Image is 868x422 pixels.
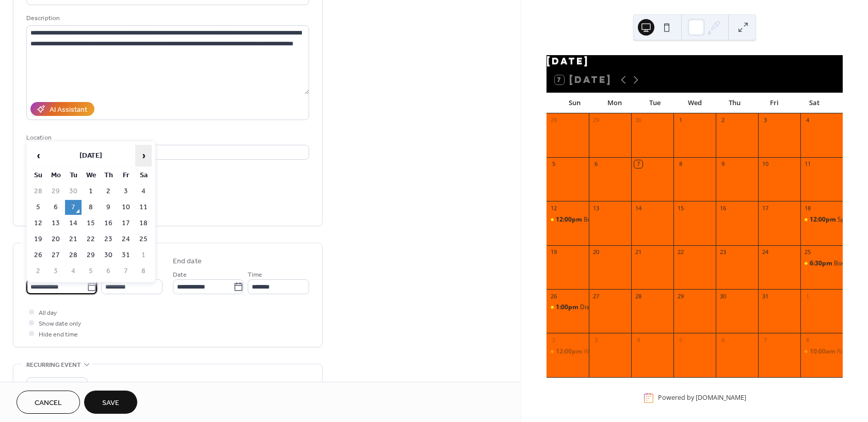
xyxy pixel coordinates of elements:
span: Do not repeat [30,380,69,392]
div: 7 [761,336,769,344]
td: 1 [83,184,99,199]
th: [DATE] [47,145,134,167]
span: Time [248,269,262,280]
td: 28 [30,184,46,199]
td: 21 [65,232,82,247]
td: 17 [118,216,134,231]
div: Discord Book Festival Live Q&A [546,303,589,312]
div: 13 [592,204,600,212]
th: Su [30,168,46,183]
a: Cancel [17,391,80,414]
td: 25 [135,232,152,247]
div: 27 [592,292,600,300]
td: 19 [30,232,46,247]
button: AI Assistant [30,102,94,116]
div: 12 [550,204,557,212]
span: Cancel [35,398,62,409]
td: 1 [135,248,152,263]
div: Writers on the River [584,347,640,356]
span: All day [39,308,57,318]
td: 5 [83,264,99,279]
div: 24 [761,248,769,256]
div: 26 [550,292,557,300]
td: 22 [83,232,99,247]
th: Mo [47,168,64,183]
div: Description [26,13,307,24]
div: 22 [677,248,684,256]
td: 14 [65,216,82,231]
td: 5 [30,200,46,215]
th: Th [100,168,117,183]
div: Fri [754,93,794,113]
span: 6:30pm [810,259,834,268]
td: 8 [83,200,99,215]
div: Tue [635,93,674,113]
div: Mon [595,93,635,113]
td: 18 [135,216,152,231]
div: 17 [761,204,769,212]
div: 18 [803,204,811,212]
span: 1:00pm [556,303,580,312]
td: 4 [65,264,82,279]
div: Boozy Book Fair [584,215,630,224]
div: 28 [550,116,557,124]
td: 16 [100,216,117,231]
div: 14 [634,204,642,212]
div: 30 [634,116,642,124]
span: › [136,145,151,166]
div: Powered by [658,394,746,402]
td: 30 [65,184,82,199]
div: 5 [550,160,557,168]
div: 21 [634,248,642,256]
button: Save [84,391,137,414]
div: 29 [677,292,684,300]
td: 29 [83,248,99,263]
div: 3 [592,336,600,344]
div: Writers on the River [546,347,589,356]
div: 1 [803,292,811,300]
td: 8 [135,264,152,279]
td: 20 [47,232,64,247]
div: 3 [761,116,769,124]
div: 5 [677,336,684,344]
span: 10:00am [810,347,837,356]
div: 23 [719,248,727,256]
div: 1 [677,116,684,124]
div: End date [173,256,202,267]
div: 31 [761,292,769,300]
td: 13 [47,216,64,231]
td: 27 [47,248,64,263]
td: 15 [83,216,99,231]
td: 3 [118,184,134,199]
div: 2 [719,116,727,124]
span: Date [173,269,187,280]
div: Book Fair For Adults: The Original Book Fair in Metro Detroit! [800,259,843,268]
th: Fr [118,168,134,183]
div: Discord Book Festival Live Q&A [580,303,669,312]
a: [DOMAIN_NAME] [696,394,746,402]
span: 12:00pm [556,347,584,356]
div: 6 [719,336,727,344]
div: 25 [803,248,811,256]
td: 26 [30,248,46,263]
span: Show date only [39,318,81,329]
div: Wed [674,93,714,113]
div: [DATE] [546,55,843,67]
td: 6 [100,264,117,279]
div: AI Assistant [50,105,87,115]
div: 28 [634,292,642,300]
div: Sat [795,93,834,113]
td: 31 [118,248,134,263]
td: 30 [100,248,117,263]
td: 7 [65,200,82,215]
div: 2 [550,336,557,344]
div: 8 [677,160,684,168]
div: 20 [592,248,600,256]
div: 6 [592,160,600,168]
td: 6 [47,200,64,215]
div: 29 [592,116,600,124]
td: 29 [47,184,64,199]
div: 4 [803,116,811,124]
div: Thu [715,93,754,113]
td: 2 [100,184,117,199]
